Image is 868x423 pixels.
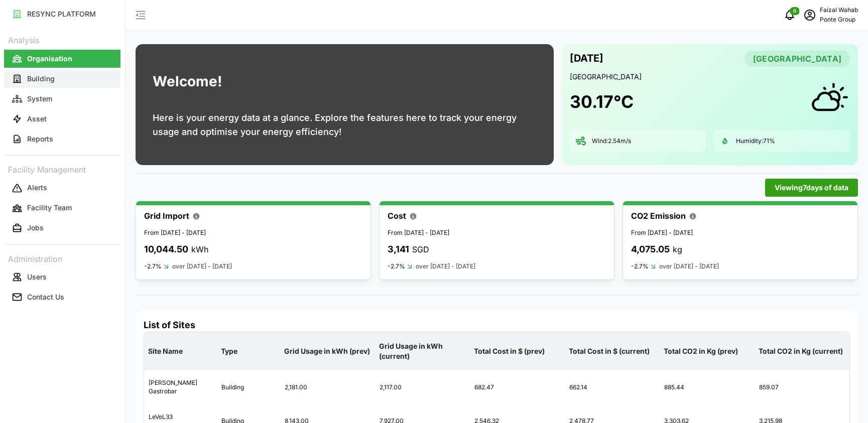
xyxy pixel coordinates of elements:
[27,223,44,233] p: Jobs
[567,338,658,364] p: Total Cost in $ (current)
[4,49,120,69] a: Organisation
[592,137,631,146] p: Wind: 2.54 m/s
[565,375,659,400] div: 662.14
[4,129,120,149] a: Reports
[780,5,800,25] button: notifications
[4,70,120,88] button: Building
[4,218,120,238] a: Jobs
[4,267,120,287] a: Users
[659,262,719,271] p: over [DATE] - [DATE]
[631,262,649,270] p: -2.7%
[4,90,120,108] button: System
[144,242,188,257] p: 10,044.50
[27,114,47,124] p: Asset
[145,371,216,404] div: [PERSON_NAME] Gastrobar
[27,272,47,282] p: Users
[27,134,53,144] p: Reports
[4,162,120,176] p: Facility Management
[412,243,429,256] p: SGD
[27,9,96,19] p: RESYNC PLATFORM
[281,375,375,400] div: 2,181.00
[662,338,753,364] p: Total CO2 in Kg (prev)
[472,338,563,364] p: Total Cost in $ (prev)
[376,375,469,400] div: 2,117.00
[757,338,847,364] p: Total CO2 in Kg (current)
[282,338,373,364] p: Grid Usage in kWh (prev)
[4,69,120,89] a: Building
[631,228,849,238] p: From [DATE] - [DATE]
[631,242,670,257] p: 4,075.05
[800,5,820,25] button: schedule
[4,5,120,23] button: RESYNC PLATFORM
[4,109,120,129] a: Asset
[736,137,775,146] p: Humidity: 71 %
[27,94,52,104] p: System
[793,8,796,15] span: 0
[4,179,120,197] button: Alerts
[570,50,603,67] p: [DATE]
[820,6,858,15] p: Faizal Wahab
[144,262,162,270] p: -2.7%
[217,375,280,400] div: Building
[388,242,409,257] p: 3,141
[4,199,120,217] button: Facility Team
[153,71,222,92] h1: Welcome!
[753,51,841,66] span: [GEOGRAPHIC_DATA]
[4,89,120,109] a: System
[631,210,686,222] p: CO2 Emission
[4,4,120,24] a: RESYNC PLATFORM
[191,243,208,256] p: kWh
[27,292,64,302] p: Contact Us
[570,72,850,82] p: [GEOGRAPHIC_DATA]
[27,183,47,193] p: Alerts
[4,50,120,68] button: Organisation
[775,179,848,196] span: Viewing 7 days of data
[219,338,278,364] p: Type
[146,338,215,364] p: Site Name
[388,262,405,270] p: -2.7%
[144,210,189,222] p: Grid Import
[388,210,406,222] p: Cost
[4,110,120,128] button: Asset
[388,228,606,238] p: From [DATE] - [DATE]
[4,198,120,218] a: Facility Team
[4,268,120,286] button: Users
[765,179,858,197] button: Viewing7days of data
[4,130,120,148] button: Reports
[144,319,850,332] h4: List of Sites
[4,287,120,307] a: Contact Us
[27,203,72,213] p: Facility Team
[4,32,120,47] p: Analysis
[470,375,564,400] div: 682.47
[27,54,72,64] p: Organisation
[570,91,634,113] h1: 30.17 °C
[820,15,858,25] p: Ponte Group
[153,111,537,139] p: Here is your energy data at a glance. Explore the features here to track your energy usage and op...
[416,262,475,271] p: over [DATE] - [DATE]
[172,262,232,271] p: over [DATE] - [DATE]
[4,178,120,198] a: Alerts
[673,243,682,256] p: kg
[144,228,362,238] p: From [DATE] - [DATE]
[4,288,120,306] button: Contact Us
[755,375,849,400] div: 859.07
[4,251,120,265] p: Administration
[4,219,120,237] button: Jobs
[27,74,55,84] p: Building
[660,375,754,400] div: 885.44
[377,333,468,370] p: Grid Usage in kWh (current)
